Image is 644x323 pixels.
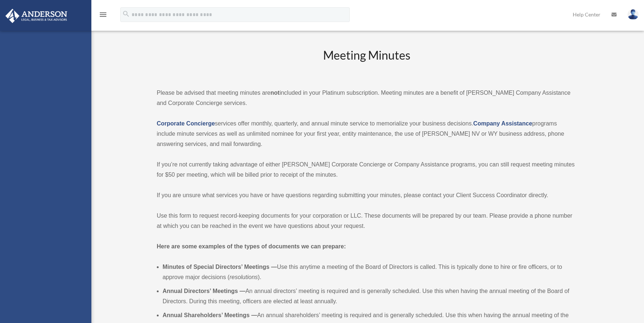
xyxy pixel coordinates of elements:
li: Use this anytime a meeting of the Board of Directors is called. This is typically done to hire or... [163,262,577,282]
em: resolutions [230,274,258,280]
i: menu [99,10,107,19]
b: Annual Directors’ Meetings — [163,288,246,294]
strong: not [270,90,280,96]
p: If you’re not currently taking advantage of either [PERSON_NAME] Corporate Concierge or Company A... [157,159,577,180]
a: Corporate Concierge [157,120,215,127]
i: search [122,10,130,18]
b: Annual Shareholders’ Meetings — [163,312,257,318]
strong: Here are some examples of the types of documents we can prepare: [157,243,346,249]
img: Anderson Advisors Platinum Portal [3,9,69,23]
p: Please be advised that meeting minutes are included in your Platinum subscription. Meeting minute... [157,88,577,108]
a: Company Assistance [473,120,532,127]
p: Use this form to request record-keeping documents for your corporation or LLC. These documents wi... [157,211,577,231]
p: If you are unsure what services you have or have questions regarding submitting your minutes, ple... [157,190,577,200]
a: menu [99,13,107,19]
h2: Meeting Minutes [157,47,577,78]
li: An annual directors’ meeting is required and is generally scheduled. Use this when having the ann... [163,286,577,307]
img: User Pic [628,9,639,20]
b: Minutes of Special Directors’ Meetings — [163,264,277,270]
p: services offer monthly, quarterly, and annual minute service to memorialize your business decisio... [157,119,577,149]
